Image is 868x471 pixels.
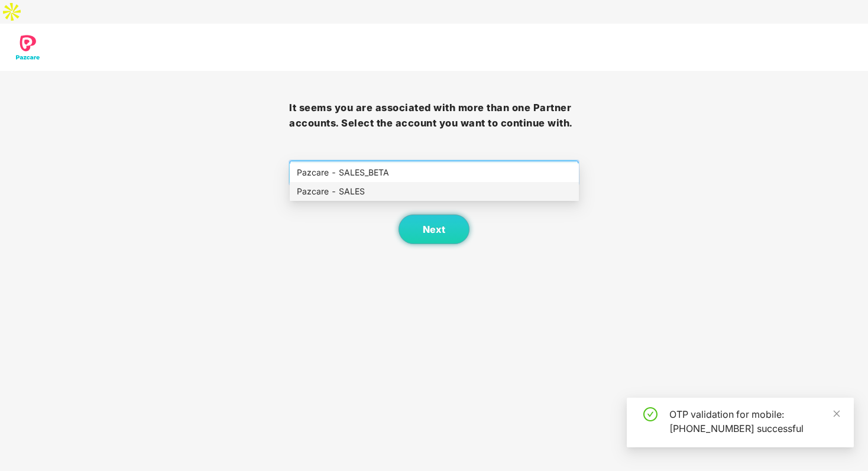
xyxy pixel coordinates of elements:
button: Next [399,215,469,244]
span: close [833,410,841,418]
div: Pazcare - SALES [297,185,572,198]
span: Select company and role [297,161,571,184]
div: OTP validation for mobile: [PHONE_NUMBER] successful [669,407,840,436]
img: svg+xml;base64,PD94bWwgdmVyc2lvbj0iMS4wIiBlbmNvZGluZz0idXRmLTgiPz4KPCEtLSBHZW5lcmF0b3I6IEFkb2JlIE... [6,24,50,71]
h3: It seems you are associated with more than one Partner accounts. Select the account you want to c... [289,100,578,131]
div: Pazcare - SALES_BETA [290,163,579,182]
div: Pazcare - SALES_BETA [297,166,572,179]
span: check-circle [643,407,658,421]
div: Pazcare - SALES [290,182,579,201]
span: Next [423,224,445,235]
